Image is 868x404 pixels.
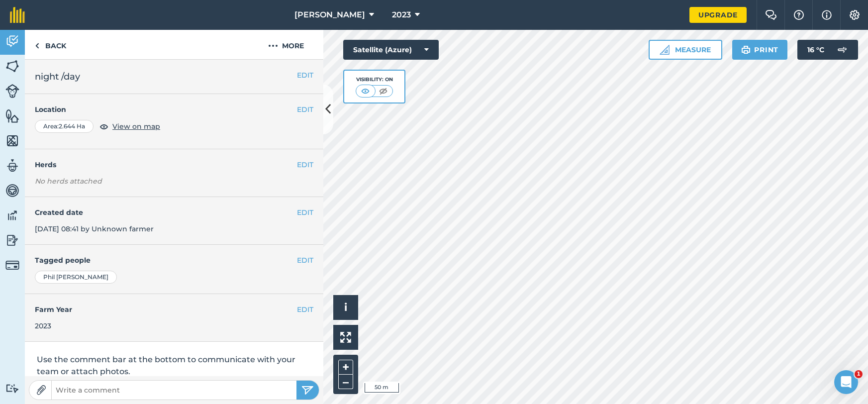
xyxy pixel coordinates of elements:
button: EDIT [297,207,313,218]
img: fieldmargin Logo [10,7,25,23]
img: svg+xml;base64,PD94bWwgdmVyc2lvbj0iMS4wIiBlbmNvZGluZz0idXRmLTgiPz4KPCEtLSBHZW5lcmF0b3I6IEFkb2JlIE... [5,208,19,223]
p: Use the comment bar at the bottom to communicate with your team or attach photos. [37,354,311,378]
button: EDIT [297,159,313,170]
img: svg+xml;base64,PHN2ZyB4bWxucz0iaHR0cDovL3d3dy53My5vcmcvMjAwMC9zdmciIHdpZHRoPSI1MCIgaGVpZ2h0PSI0MC... [377,86,389,96]
img: Ruler icon [660,45,670,55]
div: [DATE] 08:41 by Unknown farmer [25,197,323,245]
button: – [338,375,353,389]
img: svg+xml;base64,PD94bWwgdmVyc2lvbj0iMS4wIiBlbmNvZGluZz0idXRmLTgiPz4KPCEtLSBHZW5lcmF0b3I6IEFkb2JlIE... [832,40,852,60]
button: Satellite (Azure) [343,40,439,60]
a: Upgrade [689,7,747,23]
img: svg+xml;base64,PHN2ZyB4bWxucz0iaHR0cDovL3d3dy53My5vcmcvMjAwMC9zdmciIHdpZHRoPSI1MCIgaGVpZ2h0PSI0MC... [359,86,372,96]
input: Write a comment [52,383,296,397]
button: Print [732,40,788,60]
img: svg+xml;base64,PHN2ZyB4bWxucz0iaHR0cDovL3d3dy53My5vcmcvMjAwMC9zdmciIHdpZHRoPSIyNSIgaGVpZ2h0PSIyNC... [301,384,314,396]
img: Four arrows, one pointing top left, one top right, one bottom right and the last bottom left [340,332,351,343]
a: Back [25,30,76,59]
img: svg+xml;base64,PD94bWwgdmVyc2lvbj0iMS4wIiBlbmNvZGluZz0idXRmLTgiPz4KPCEtLSBHZW5lcmF0b3I6IEFkb2JlIE... [5,233,19,248]
img: svg+xml;base64,PHN2ZyB4bWxucz0iaHR0cDovL3d3dy53My5vcmcvMjAwMC9zdmciIHdpZHRoPSIyMCIgaGVpZ2h0PSIyNC... [268,40,278,52]
img: svg+xml;base64,PHN2ZyB4bWxucz0iaHR0cDovL3d3dy53My5vcmcvMjAwMC9zdmciIHdpZHRoPSIxOSIgaGVpZ2h0PSIyNC... [741,44,751,56]
img: svg+xml;base64,PHN2ZyB4bWxucz0iaHR0cDovL3d3dy53My5vcmcvMjAwMC9zdmciIHdpZHRoPSI1NiIgaGVpZ2h0PSI2MC... [5,59,19,74]
img: svg+xml;base64,PHN2ZyB4bWxucz0iaHR0cDovL3d3dy53My5vcmcvMjAwMC9zdmciIHdpZHRoPSIxOCIgaGVpZ2h0PSIyNC... [99,120,108,132]
div: Area : 2.644 Ha [35,120,94,133]
img: A question mark icon [793,10,805,20]
h4: Tagged people [35,255,313,266]
button: Measure [649,40,722,60]
button: EDIT [297,70,313,81]
img: svg+xml;base64,PHN2ZyB4bWxucz0iaHR0cDovL3d3dy53My5vcmcvMjAwMC9zdmciIHdpZHRoPSIxNyIgaGVpZ2h0PSIxNy... [822,9,832,21]
img: svg+xml;base64,PHN2ZyB4bWxucz0iaHR0cDovL3d3dy53My5vcmcvMjAwMC9zdmciIHdpZHRoPSI1NiIgaGVpZ2h0PSI2MC... [5,133,19,148]
button: EDIT [297,104,313,115]
button: 16 °C [797,40,858,60]
img: A cog icon [849,10,861,20]
button: EDIT [297,304,313,315]
span: View on map [112,121,160,132]
button: + [338,360,353,375]
span: 2023 [392,9,411,21]
img: svg+xml;base64,PD94bWwgdmVyc2lvbj0iMS4wIiBlbmNvZGluZz0idXRmLTgiPz4KPCEtLSBHZW5lcmF0b3I6IEFkb2JlIE... [5,158,19,173]
img: Two speech bubbles overlapping with the left bubble in the forefront [765,10,777,20]
div: 2023 [35,320,313,331]
h4: Herds [35,159,323,170]
img: svg+xml;base64,PD94bWwgdmVyc2lvbj0iMS4wIiBlbmNvZGluZz0idXRmLTgiPz4KPCEtLSBHZW5lcmF0b3I6IEFkb2JlIE... [5,84,19,98]
img: svg+xml;base64,PHN2ZyB4bWxucz0iaHR0cDovL3d3dy53My5vcmcvMjAwMC9zdmciIHdpZHRoPSI5IiBoZWlnaHQ9IjI0Ii... [35,40,39,52]
div: Visibility: On [356,76,393,84]
img: svg+xml;base64,PD94bWwgdmVyc2lvbj0iMS4wIiBlbmNvZGluZz0idXRmLTgiPz4KPCEtLSBHZW5lcmF0b3I6IEFkb2JlIE... [5,34,19,49]
img: svg+xml;base64,PD94bWwgdmVyc2lvbj0iMS4wIiBlbmNvZGluZz0idXRmLTgiPz4KPCEtLSBHZW5lcmF0b3I6IEFkb2JlIE... [5,258,19,272]
h4: Created date [35,207,313,218]
button: i [333,295,358,320]
button: More [249,30,323,59]
button: View on map [99,120,160,132]
div: Phil [PERSON_NAME] [35,271,117,284]
h2: night /day [35,70,313,84]
img: svg+xml;base64,PD94bWwgdmVyc2lvbj0iMS4wIiBlbmNvZGluZz0idXRmLTgiPz4KPCEtLSBHZW5lcmF0b3I6IEFkb2JlIE... [5,384,19,393]
em: No herds attached [35,176,323,187]
iframe: Intercom live chat [834,370,858,394]
img: svg+xml;base64,PD94bWwgdmVyc2lvbj0iMS4wIiBlbmNvZGluZz0idXRmLTgiPz4KPCEtLSBHZW5lcmF0b3I6IEFkb2JlIE... [5,183,19,198]
button: EDIT [297,255,313,266]
h4: Farm Year [35,304,313,315]
img: Paperclip icon [36,385,46,395]
span: i [344,301,347,313]
span: 16 ° C [807,40,824,60]
img: svg+xml;base64,PHN2ZyB4bWxucz0iaHR0cDovL3d3dy53My5vcmcvMjAwMC9zdmciIHdpZHRoPSI1NiIgaGVpZ2h0PSI2MC... [5,108,19,123]
span: [PERSON_NAME] [294,9,365,21]
span: 1 [855,370,863,378]
h4: Location [35,104,313,115]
